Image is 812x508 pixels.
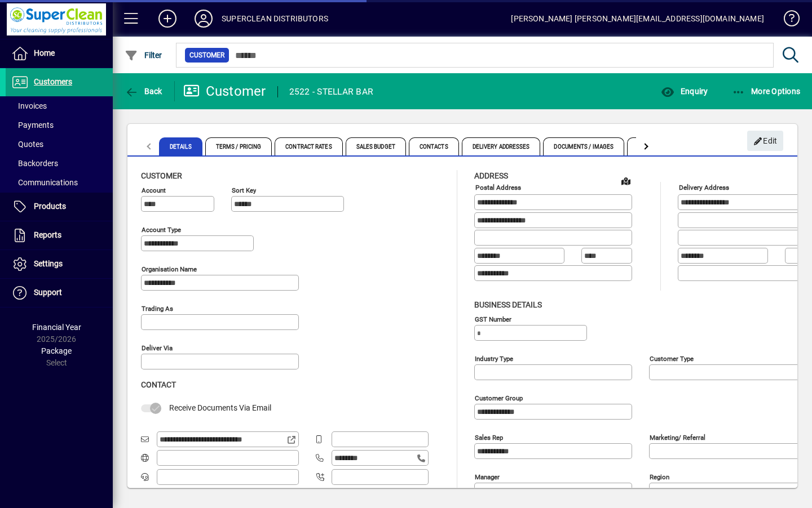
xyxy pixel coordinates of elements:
[34,48,55,57] span: Home
[34,259,63,268] span: Settings
[11,178,78,187] span: Communications
[775,2,798,39] a: Knowledge Base
[6,173,113,192] a: Communications
[6,250,113,278] a: Settings
[617,172,635,190] a: View on map
[6,221,113,249] a: Reports
[6,154,113,173] a: Backorders
[222,10,328,28] div: SUPERCLEAN DISTRIBUTORS
[142,305,173,313] mat-label: Trading as
[34,288,62,297] span: Support
[475,394,523,402] mat-label: Customer group
[32,323,81,332] span: Financial Year
[732,87,801,96] span: More Options
[41,346,72,355] span: Package
[474,300,542,309] span: Business details
[142,186,166,194] mat-label: Account
[462,137,541,155] span: Delivery Addresses
[11,121,54,130] span: Payments
[142,344,173,352] mat-label: Deliver via
[205,137,272,155] span: Terms / Pricing
[753,132,778,150] span: Edit
[747,131,783,151] button: Edit
[6,115,113,135] a: Payments
[661,87,708,96] span: Enquiry
[409,137,459,155] span: Contacts
[475,473,500,480] mat-label: Manager
[474,171,508,180] span: Address
[11,140,43,149] span: Quotes
[125,87,162,96] span: Back
[122,45,165,65] button: Filter
[6,96,113,115] a: Invoices
[141,380,176,389] span: Contact
[34,230,61,239] span: Reports
[11,101,47,110] span: Invoices
[142,265,197,273] mat-label: Organisation name
[658,81,710,101] button: Enquiry
[169,403,271,412] span: Receive Documents Via Email
[6,135,113,154] a: Quotes
[34,202,66,211] span: Products
[34,77,72,86] span: Customers
[183,82,266,100] div: Customer
[650,354,694,362] mat-label: Customer type
[159,137,202,155] span: Details
[289,83,374,101] div: 2522 - STELLAR BAR
[729,81,804,101] button: More Options
[113,81,175,101] app-page-header-button: Back
[6,193,113,221] a: Products
[189,50,224,61] span: Customer
[6,39,113,68] a: Home
[346,137,406,155] span: Sales Budget
[475,354,513,362] mat-label: Industry type
[650,473,669,480] mat-label: Region
[475,433,503,441] mat-label: Sales rep
[275,137,342,155] span: Contract Rates
[149,8,186,29] button: Add
[125,51,162,60] span: Filter
[511,10,764,28] div: [PERSON_NAME] [PERSON_NAME][EMAIL_ADDRESS][DOMAIN_NAME]
[141,171,182,180] span: Customer
[475,315,511,323] mat-label: GST Number
[11,159,58,168] span: Backorders
[543,137,624,155] span: Documents / Images
[142,226,181,234] mat-label: Account Type
[232,186,256,194] mat-label: Sort key
[186,8,222,29] button: Profile
[627,137,690,155] span: Custom Fields
[122,81,165,101] button: Back
[6,279,113,307] a: Support
[650,433,705,441] mat-label: Marketing/ Referral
